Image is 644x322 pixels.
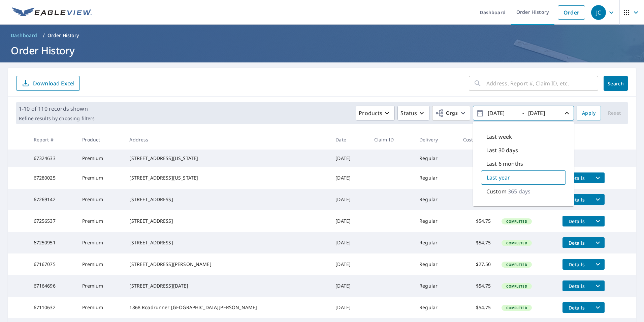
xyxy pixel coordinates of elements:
[458,130,496,150] th: Cost
[330,275,369,297] td: [DATE]
[330,167,369,189] td: [DATE]
[567,196,587,203] span: Details
[481,170,566,185] div: Last year
[502,284,531,289] span: Completed
[8,30,636,41] nav: breadcrumb
[577,106,601,120] button: Apply
[481,185,566,198] div: Custom365 days
[591,302,605,313] button: filesDropdownBtn-67110632
[562,194,591,205] button: detailsBtn-67269142
[330,253,369,275] td: [DATE]
[473,106,574,120] button: -
[591,259,605,270] button: filesDropdownBtn-67167075
[12,7,92,18] img: EV Logo
[432,106,470,120] button: Orgs
[8,44,636,57] h1: Order History
[28,150,77,167] td: 67324633
[414,297,458,318] td: Regular
[28,275,77,297] td: 67164696
[129,175,325,181] div: [STREET_ADDRESS][US_STATE]
[77,275,124,297] td: Premium
[330,189,369,210] td: [DATE]
[567,283,587,289] span: Details
[414,189,458,210] td: Regular
[458,253,496,275] td: $27.50
[458,210,496,232] td: $54.75
[124,130,330,150] th: Address
[591,280,605,291] button: filesDropdownBtn-67164696
[526,108,559,118] input: yyyy/mm/dd
[558,5,585,20] a: Order
[591,5,606,20] div: JC
[28,210,77,232] td: 67256537
[591,216,605,226] button: filesDropdownBtn-67256537
[487,173,510,182] p: Last year
[481,143,566,157] div: Last 30 days
[359,109,382,117] p: Products
[330,232,369,253] td: [DATE]
[458,232,496,253] td: $54.75
[43,31,45,39] li: /
[609,80,622,87] span: Search
[562,172,591,183] button: detailsBtn-67280025
[19,105,95,113] p: 1-10 of 110 records shown
[77,297,124,318] td: Premium
[28,297,77,318] td: 67110632
[400,109,417,117] p: Status
[77,189,124,210] td: Premium
[77,130,124,150] th: Product
[486,74,598,93] input: Address, Report #, Claim ID, etc.
[77,232,124,253] td: Premium
[476,107,571,119] span: -
[486,146,518,154] p: Last 30 days
[129,283,325,289] div: [STREET_ADDRESS][DATE]
[33,80,74,87] p: Download Excel
[356,106,395,120] button: Products
[414,130,458,150] th: Delivery
[591,237,605,248] button: filesDropdownBtn-67250951
[435,109,458,117] span: Orgs
[567,218,587,224] span: Details
[567,240,587,246] span: Details
[129,218,325,224] div: [STREET_ADDRESS]
[414,210,458,232] td: Regular
[28,130,77,150] th: Report #
[11,32,37,39] span: Dashboard
[562,280,591,291] button: detailsBtn-67164696
[567,261,587,268] span: Details
[508,187,530,195] p: 365 days
[414,253,458,275] td: Regular
[502,305,531,310] span: Completed
[129,239,325,246] div: [STREET_ADDRESS]
[458,275,496,297] td: $54.75
[458,297,496,318] td: $54.75
[28,232,77,253] td: 67250951
[502,241,531,245] span: Completed
[481,157,566,170] div: Last 6 months
[28,167,77,189] td: 67280025
[77,210,124,232] td: Premium
[562,216,591,226] button: detailsBtn-67256537
[129,196,325,203] div: [STREET_ADDRESS]
[397,106,429,120] button: Status
[414,167,458,189] td: Regular
[562,237,591,248] button: detailsBtn-67250951
[77,253,124,275] td: Premium
[129,155,325,162] div: [STREET_ADDRESS][US_STATE]
[414,232,458,253] td: Regular
[77,150,124,167] td: Premium
[28,253,77,275] td: 67167075
[502,262,531,267] span: Completed
[129,304,325,311] div: 1868 Roadrunner [GEOGRAPHIC_DATA][PERSON_NAME]
[567,304,587,311] span: Details
[567,175,587,181] span: Details
[481,130,566,143] div: Last week
[458,167,496,189] td: $54.75
[591,172,605,183] button: filesDropdownBtn-67280025
[486,187,507,195] p: Custom
[502,219,531,224] span: Completed
[330,297,369,318] td: [DATE]
[562,302,591,313] button: detailsBtn-67110632
[8,30,40,41] a: Dashboard
[486,160,523,168] p: Last 6 months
